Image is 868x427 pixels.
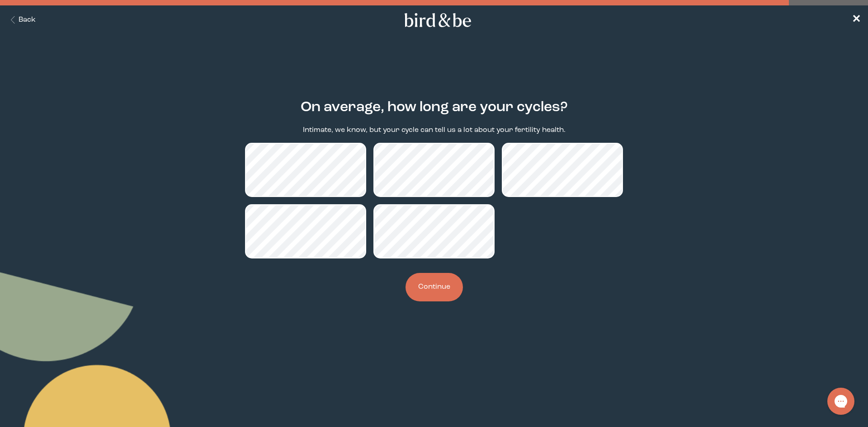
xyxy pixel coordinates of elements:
[406,273,463,301] button: Continue
[852,12,861,28] a: ✕
[303,125,566,136] p: Intimate, we know, but your cycle can tell us a lot about your fertility health.
[823,385,859,418] iframe: Gorgias live chat messenger
[7,15,36,25] button: Back Button
[301,97,568,118] h2: On average, how long are your cycles?
[852,14,861,25] span: ✕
